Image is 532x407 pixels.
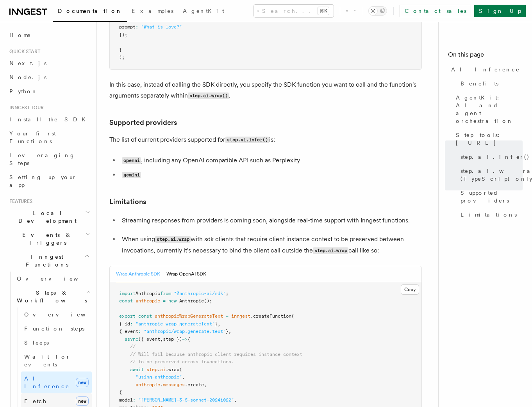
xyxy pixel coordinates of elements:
[400,5,471,17] a: Contact sales
[136,321,215,327] span: "anthropic-wrap-generateText"
[401,284,419,295] button: Copy
[119,24,136,30] span: prompt
[138,329,141,334] span: :
[9,60,46,66] span: Next.js
[109,117,177,128] a: Supported providers
[6,148,92,170] a: Leveraging Steps
[457,150,523,164] a: step.ai.infer()
[160,336,163,342] span: ,
[291,313,294,319] span: (
[132,8,173,14] span: Examples
[160,382,163,387] span: .
[231,313,250,319] span: inngest
[187,336,190,342] span: {
[21,371,92,393] a: AI Inferencenew
[453,128,523,150] a: Step tools: [URL]
[24,325,84,332] span: Function steps
[119,397,133,403] span: model
[146,367,157,372] span: step
[122,215,422,226] p: Streaming responses from providers is coming soon, alongside real-time support with Inngest funct...
[166,367,179,372] span: .wrap
[24,398,47,404] span: Fetch
[130,359,234,364] span: // to be preserved across invocations.
[6,84,92,98] a: Python
[130,367,144,372] span: await
[125,336,138,342] span: async
[120,155,422,166] li: , including any OpenAI compatible API such as Perplexity
[160,367,166,372] span: ai
[182,374,185,380] span: ,
[457,208,523,222] a: Limitations
[461,189,523,204] span: Supported providers
[109,79,422,101] p: In this case, instead of calling the SDK directly, you specify the SDK function you want to call ...
[116,266,160,282] button: Wrap Anthropic SDK
[119,389,122,395] span: {
[119,291,136,296] span: import
[9,174,77,188] span: Setting up your app
[178,2,229,21] a: AgentKit
[318,7,329,15] kbd: ⌘K
[168,298,177,304] span: new
[76,378,89,387] span: new
[179,367,182,372] span: (
[6,228,92,250] button: Events & Triggers
[457,164,523,186] a: step.ai.wrap() (TypeScript only)
[6,231,85,247] span: Events & Triggers
[6,70,92,84] a: Node.js
[225,137,269,143] code: step.ai.infer()
[461,153,530,161] span: step.ai.infer()
[474,5,526,17] a: Sign Up
[136,382,160,387] span: anthropic
[6,209,85,225] span: Local Development
[185,382,204,387] span: .create
[127,2,178,21] a: Examples
[119,321,130,327] span: { id
[9,88,38,94] span: Python
[9,74,46,80] span: Node.js
[109,196,146,207] a: Limitations
[122,157,141,164] code: openai
[21,336,92,350] a: Sleeps
[179,298,204,304] span: Anthropic
[163,382,185,387] span: messages
[234,397,237,403] span: ,
[136,298,160,304] span: anthropic
[138,397,234,403] span: "[PERSON_NAME]-3-5-sonnet-20241022"
[155,236,191,243] code: step.ai.wrap
[368,6,387,16] button: Toggle dark mode
[188,92,229,99] code: step.ai.wrap()
[157,367,160,372] span: .
[6,170,92,192] a: Setting up your app
[109,134,422,146] p: The list of current providers supported for is:
[130,344,136,349] span: //
[218,321,220,327] span: ,
[119,32,127,37] span: });
[58,8,122,14] span: Documentation
[461,211,517,219] span: Limitations
[119,47,122,53] span: }
[254,5,334,17] button: Search...⌘K
[9,130,56,144] span: Your first Functions
[136,24,138,30] span: :
[226,291,229,296] span: ;
[6,250,92,272] button: Inngest Functions
[163,336,182,342] span: step })
[204,298,212,304] span: ();
[14,286,92,307] button: Steps & Workflows
[21,350,92,371] a: Wait for events
[6,206,92,228] button: Local Development
[136,291,160,296] span: Anthropic
[174,291,226,296] span: "@anthropic-ai/sdk"
[456,131,523,147] span: Step tools: [URL]
[166,266,206,282] button: Wrap OpenAI SDK
[9,116,90,123] span: Install the SDK
[24,311,105,318] span: Overview
[24,354,71,368] span: Wait for events
[17,275,97,282] span: Overview
[457,76,523,91] a: Benefits
[226,329,229,334] span: }
[6,56,92,70] a: Next.js
[133,397,136,403] span: :
[122,172,141,178] code: gemini
[461,80,498,87] span: Benefits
